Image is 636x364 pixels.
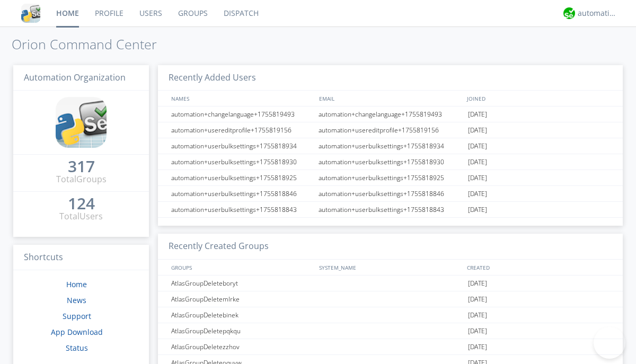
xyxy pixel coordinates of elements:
[169,276,315,291] div: AtlasGroupDeleteboryt
[158,106,623,122] a: automation+changelanguage+1755819493automation+changelanguage+1755819493[DATE]
[51,327,103,337] a: App Download
[468,202,487,218] span: [DATE]
[169,307,315,323] div: AtlasGroupDeletebinek
[316,170,465,185] div: automation+userbulksettings+1755818925
[468,170,487,186] span: [DATE]
[169,122,315,138] div: automation+usereditprofile+1755819156
[464,260,613,275] div: CREATED
[316,122,465,138] div: automation+usereditprofile+1755819156
[68,161,95,173] a: 317
[63,311,91,321] a: Support
[21,4,40,23] img: cddb5a64eb264b2086981ab96f4c1ba7
[468,186,487,202] span: [DATE]
[169,260,314,275] div: GROUPS
[158,138,623,154] a: automation+userbulksettings+1755818934automation+userbulksettings+1755818934[DATE]
[563,7,575,19] img: d2d01cd9b4174d08988066c6d424eccd
[316,260,464,275] div: SYSTEM_NAME
[67,295,86,305] a: News
[316,138,465,154] div: automation+userbulksettings+1755818934
[68,198,95,210] a: 124
[169,154,315,170] div: automation+userbulksettings+1755818930
[468,339,487,355] span: [DATE]
[316,186,465,201] div: automation+userbulksettings+1755818846
[169,202,315,217] div: automation+userbulksettings+1755818843
[158,122,623,138] a: automation+usereditprofile+1755819156automation+usereditprofile+1755819156[DATE]
[468,154,487,170] span: [DATE]
[68,161,95,172] div: 317
[468,307,487,323] span: [DATE]
[468,276,487,291] span: [DATE]
[316,91,464,106] div: EMAIL
[578,8,617,19] div: automation+atlas
[464,91,613,106] div: JOINED
[316,154,465,170] div: automation+userbulksettings+1755818930
[66,343,88,353] a: Status
[158,202,623,218] a: automation+userbulksettings+1755818843automation+userbulksettings+1755818843[DATE]
[158,154,623,170] a: automation+userbulksettings+1755818930automation+userbulksettings+1755818930[DATE]
[158,323,623,339] a: AtlasGroupDeletepqkqu[DATE]
[169,186,315,201] div: automation+userbulksettings+1755818846
[158,186,623,202] a: automation+userbulksettings+1755818846automation+userbulksettings+1755818846[DATE]
[316,106,465,122] div: automation+changelanguage+1755819493
[468,106,487,122] span: [DATE]
[316,202,465,217] div: automation+userbulksettings+1755818843
[68,198,95,209] div: 124
[66,279,87,289] a: Home
[169,91,314,106] div: NAMES
[158,276,623,291] a: AtlasGroupDeleteboryt[DATE]
[169,339,315,354] div: AtlasGroupDeletezzhov
[169,138,315,154] div: automation+userbulksettings+1755818934
[158,307,623,323] a: AtlasGroupDeletebinek[DATE]
[13,245,149,271] h3: Shortcuts
[24,72,126,83] span: Automation Organization
[158,170,623,186] a: automation+userbulksettings+1755818925automation+userbulksettings+1755818925[DATE]
[594,327,625,359] iframe: Toggle Customer Support
[169,106,315,122] div: automation+changelanguage+1755819493
[158,339,623,355] a: AtlasGroupDeletezzhov[DATE]
[56,173,107,185] div: Total Groups
[468,122,487,138] span: [DATE]
[158,65,623,91] h3: Recently Added Users
[158,234,623,260] h3: Recently Created Groups
[468,138,487,154] span: [DATE]
[56,97,107,148] img: cddb5a64eb264b2086981ab96f4c1ba7
[468,323,487,339] span: [DATE]
[158,291,623,307] a: AtlasGroupDeletemlrke[DATE]
[169,291,315,307] div: AtlasGroupDeletemlrke
[169,170,315,185] div: automation+userbulksettings+1755818925
[169,323,315,339] div: AtlasGroupDeletepqkqu
[59,210,103,223] div: Total Users
[468,291,487,307] span: [DATE]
